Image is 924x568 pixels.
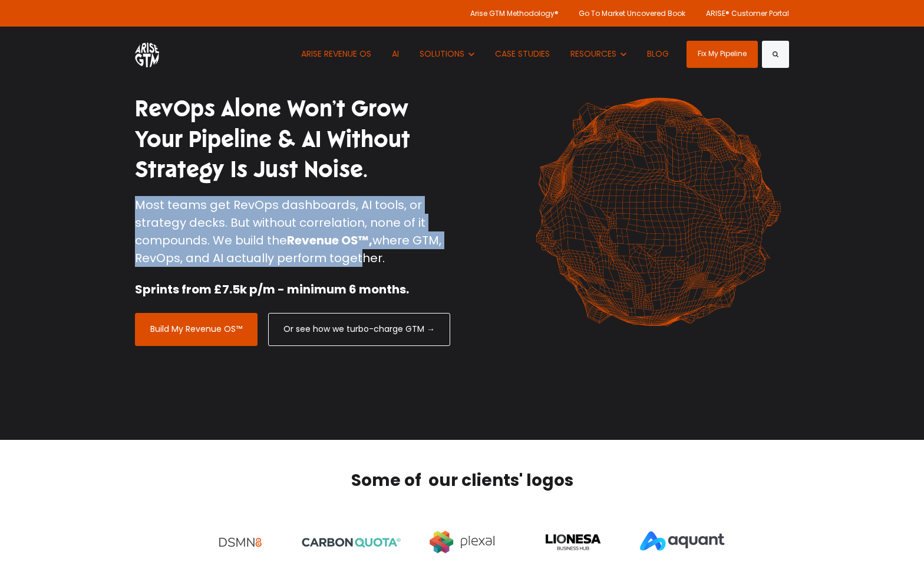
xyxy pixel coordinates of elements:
[383,27,408,81] a: AI
[411,27,483,81] button: Show submenu for SOLUTIONS SOLUTIONS
[135,313,258,346] a: Build My Revenue OS™
[640,531,727,553] img: aquant_logo
[268,313,450,346] a: Or see how we turbo-charge GTM →
[292,27,380,81] a: ARISE REVENUE OS
[302,538,401,548] img: CQ_Logo_Registered_1
[687,41,758,68] a: Fix My Pipeline
[292,27,677,81] nav: Desktop navigation
[191,469,733,492] h2: Some of our clients' logos
[486,27,559,81] a: CASE STUDIES
[287,232,372,249] strong: Revenue OS™,
[135,41,159,67] img: ARISE GTM logo (1) white
[213,527,268,557] img: dsmn8 testimonials
[135,94,453,185] h1: RevOps Alone Won’t Grow Your Pipeline & AI Without Strategy Is Just Noise.
[430,531,494,553] img: shift-london-partner-plexal
[570,48,616,60] span: RESOURCES
[527,85,789,339] img: shape-61 orange
[135,281,409,298] strong: Sprints from £7.5k p/m - minimum 6 months.
[638,27,678,81] a: BLOG
[762,41,789,68] button: Search
[420,48,464,60] span: SOLUTIONS
[545,532,601,552] img: lionesa logo
[562,27,635,81] button: Show submenu for RESOURCES RESOURCES
[135,196,453,267] p: Most teams get RevOps dashboards, AI tools, or strategy decks. But without correlation, none of i...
